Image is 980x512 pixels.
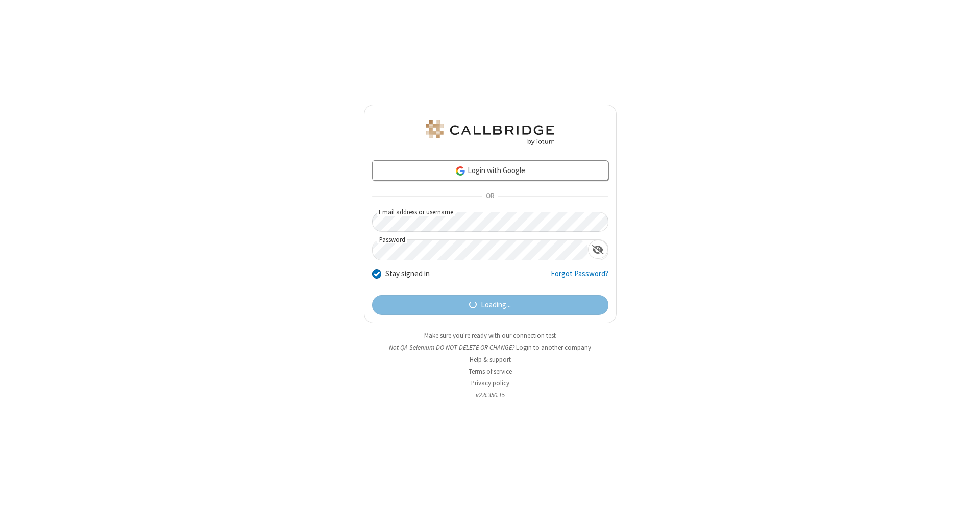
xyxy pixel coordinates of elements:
li: Not QA Selenium DO NOT DELETE OR CHANGE? [364,343,617,352]
input: Email address or username [372,212,608,232]
button: Loading... [372,295,608,315]
div: Show password [588,240,608,259]
li: v2.6.350.15 [364,390,617,400]
label: Stay signed in [385,268,430,280]
a: Help & support [470,355,511,364]
button: Login to another company [516,343,591,352]
img: QA Selenium DO NOT DELETE OR CHANGE [424,120,556,145]
a: Terms of service [469,367,512,376]
a: Make sure you're ready with our connection test [424,331,556,340]
span: OR [482,189,498,204]
img: google-icon.png [455,165,466,177]
input: Password [373,240,588,260]
span: Loading... [481,299,511,311]
iframe: Chat [954,485,972,505]
a: Privacy policy [471,379,509,387]
a: Forgot Password? [551,268,608,287]
a: Login with Google [372,160,608,181]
